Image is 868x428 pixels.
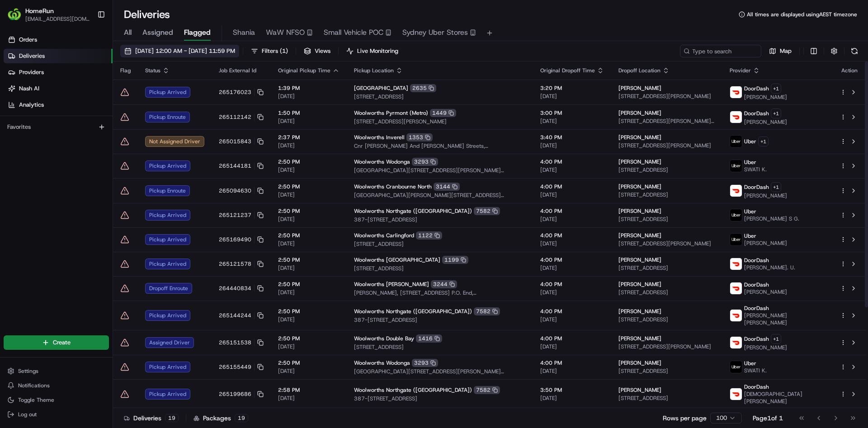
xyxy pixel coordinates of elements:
span: 4:00 PM [540,308,604,315]
span: [STREET_ADDRESS] [618,216,715,223]
span: [DATE] [540,166,604,174]
span: Woolworths [GEOGRAPHIC_DATA] [354,256,440,263]
img: uber-new-logo.jpeg [730,160,742,172]
div: Page 1 of 1 [753,414,783,423]
div: 19 [165,414,179,422]
span: Uber [744,208,756,215]
span: All [124,27,132,38]
span: [DATE] [540,118,604,125]
span: [DATE] [278,118,340,125]
img: uber-new-logo.jpeg [730,136,742,147]
span: [DATE] [540,316,604,323]
span: Woolworths Northgate ([GEOGRAPHIC_DATA]) [354,386,472,394]
div: Deliveries [124,414,179,423]
span: 1:39 PM [278,85,340,92]
span: 2:50 PM [278,335,340,342]
span: Woolworths Wodonga [354,158,410,165]
div: 1416 [416,334,442,343]
a: Providers [4,65,113,80]
span: 1:50 PM [278,109,340,117]
span: [DATE] [540,264,604,272]
span: All times are displayed using AEST timezone [747,11,857,18]
span: [PERSON_NAME] [618,109,661,117]
span: Woolworths Pyrmont (Metro) [354,109,428,117]
img: doordash_logo_v2.png [730,86,742,98]
span: HomeRun [25,6,54,15]
img: doordash_logo_v2.png [730,310,742,321]
span: [PERSON_NAME] [744,118,787,126]
img: uber-new-logo.jpeg [730,234,742,245]
span: 265121578 [219,260,251,268]
span: [STREET_ADDRESS] [618,316,715,323]
span: Deliveries [19,52,45,60]
span: Analytics [19,101,44,109]
span: ( 1 ) [280,47,288,55]
button: +1 [771,182,781,192]
button: Filters(1) [247,45,292,57]
span: [STREET_ADDRESS][PERSON_NAME] [354,118,526,125]
img: doordash_logo_v2.png [730,111,742,123]
span: [STREET_ADDRESS][PERSON_NAME] [618,142,715,149]
span: Woolworths Northgate ([GEOGRAPHIC_DATA]) [354,207,472,215]
span: Views [315,47,330,55]
span: [PERSON_NAME] [618,281,661,288]
button: 265176023 [219,89,264,96]
span: Toggle Theme [18,396,54,404]
span: Woolworths Wodonga [354,359,410,367]
span: [DATE] [278,240,340,247]
button: Create [4,335,109,350]
span: Original Pickup Time [278,67,330,74]
span: Original Dropoff Time [540,67,595,74]
span: 265144244 [219,312,251,319]
span: [DATE] [278,191,340,198]
span: [PERSON_NAME] [618,308,661,315]
span: [PERSON_NAME] [744,288,787,296]
span: [PERSON_NAME] [618,386,661,394]
span: 387-[STREET_ADDRESS] [354,395,526,402]
div: 3244 [431,280,457,288]
span: 2:58 PM [278,386,340,394]
button: 265121237 [219,212,264,219]
span: [DATE] [540,343,604,350]
span: 4:00 PM [540,232,604,239]
span: [PERSON_NAME] [618,256,661,263]
button: 265015843 [219,138,264,145]
img: doordash_logo_v2.png [730,282,742,294]
div: 1353 [406,133,433,141]
button: Log out [4,408,109,421]
img: uber-new-logo.jpeg [730,209,742,221]
span: Provider [730,67,751,74]
span: Status [145,67,160,74]
span: [PERSON_NAME] [744,344,787,351]
span: 4:00 PM [540,359,604,367]
span: [PERSON_NAME] S G. [744,215,799,222]
span: 265151538 [219,339,251,346]
span: Log out [18,411,37,418]
span: Create [53,339,71,347]
span: Woolworths Double Bay [354,335,414,342]
div: 1122 [416,231,442,240]
button: Live Monitoring [342,45,402,57]
span: 265155449 [219,363,251,371]
button: +1 [771,108,781,118]
span: [PERSON_NAME] [618,359,661,367]
button: 265144181 [219,162,264,169]
span: [STREET_ADDRESS] [354,240,526,248]
span: 265015843 [219,138,251,145]
span: 2:50 PM [278,158,340,165]
span: DoorDash [744,110,769,117]
button: 265169490 [219,236,264,243]
button: 265094630 [219,187,264,194]
span: 4:00 PM [540,256,604,263]
span: DoorDash [744,305,769,312]
span: Sydney Uber Stores [402,27,468,38]
button: Map [765,45,796,57]
span: 4:00 PM [540,183,604,190]
span: [PERSON_NAME] [618,335,661,342]
span: Dropoff Location [618,67,660,74]
button: 265121578 [219,260,264,268]
span: [STREET_ADDRESS] [618,264,715,272]
button: +1 [758,136,769,146]
span: Woolworths Northgate ([GEOGRAPHIC_DATA]) [354,308,472,315]
span: Pickup Location [354,67,394,74]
